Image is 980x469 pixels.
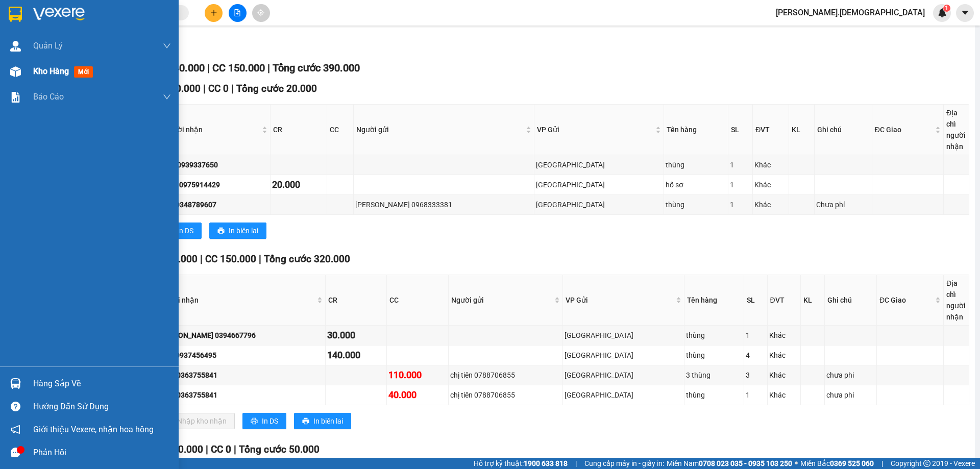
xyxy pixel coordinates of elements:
[815,105,872,155] th: Ghi chú
[327,348,385,362] div: 140.000
[326,275,387,326] th: CR
[252,4,270,22] button: aim
[800,458,874,469] span: Miền Bắc
[262,415,278,427] span: In DS
[158,413,235,429] button: downloadNhập kho nhận
[789,105,815,155] th: KL
[768,6,933,19] span: [PERSON_NAME].[DEMOGRAPHIC_DATA]
[450,369,561,381] div: chị tiên 0788706855
[74,66,93,78] span: mới
[584,458,664,469] span: Cung cấp máy in - giấy in:
[257,9,264,16] span: aim
[294,413,351,429] button: printerIn biên lai
[10,66,21,77] img: warehouse-icon
[754,179,787,190] div: Khác
[956,4,974,22] button: caret-down
[205,253,256,265] span: CC 150.000
[563,345,684,365] td: Sài Gòn
[754,199,787,210] div: Khác
[945,5,948,12] span: 1
[10,378,21,389] img: warehouse-icon
[730,159,751,170] div: 1
[684,275,744,326] th: Tên hàng
[563,365,684,385] td: Sài Gòn
[769,350,799,361] div: Khác
[267,62,270,74] span: |
[163,42,171,50] span: down
[730,199,751,210] div: 1
[163,93,171,101] span: down
[327,105,354,155] th: CC
[566,294,674,306] span: VP Gửi
[163,179,268,190] div: Thái 0975914429
[159,369,324,381] div: Phúc 0363755841
[200,253,203,265] span: |
[33,90,64,103] span: Báo cáo
[209,223,266,239] button: printerIn biên lai
[264,253,350,265] span: Tổng cước 320.000
[10,92,21,103] img: solution-icon
[164,124,259,135] span: Người nhận
[210,9,217,16] span: plus
[730,179,751,190] div: 1
[302,417,309,426] span: printer
[563,385,684,405] td: Sài Gòn
[746,330,765,341] div: 1
[234,9,241,16] span: file-add
[744,275,767,326] th: SL
[203,83,206,94] span: |
[9,7,22,22] img: logo-vxr
[11,402,20,411] span: question-circle
[753,105,789,155] th: ĐVT
[768,275,801,326] th: ĐVT
[159,389,324,401] div: Phúc 0363755841
[451,294,552,306] span: Người gửi
[565,330,682,341] div: [GEOGRAPHIC_DATA]
[208,83,229,94] span: CC 0
[534,155,665,175] td: Sài Gòn
[11,425,20,434] span: notification
[211,443,231,455] span: CC 0
[356,124,523,135] span: Người gửi
[746,350,765,361] div: 4
[536,159,663,170] div: [GEOGRAPHIC_DATA]
[816,199,870,210] div: Chưa phí
[239,443,320,455] span: Tổng cước 50.000
[666,199,726,210] div: thùng
[879,294,933,306] span: ĐC Giao
[217,227,225,235] span: printer
[450,389,561,401] div: chị tiên 0788706855
[205,4,223,22] button: plus
[565,369,682,381] div: [GEOGRAPHIC_DATA]
[159,330,324,341] div: [PERSON_NAME] 0394667796
[272,178,325,192] div: 20.000
[251,417,258,426] span: printer
[946,107,966,152] div: Địa chỉ người nhận
[231,83,234,94] span: |
[388,388,447,402] div: 40.000
[236,83,317,94] span: Tổng cước 20.000
[946,278,966,323] div: Địa chỉ người nhận
[769,330,799,341] div: Khác
[881,458,883,469] span: |
[825,275,877,326] th: Ghi chú
[826,369,875,381] div: chưa phi
[33,66,69,76] span: Kho hàng
[163,199,268,210] div: Nhi 0348789607
[33,39,63,52] span: Quản Lý
[754,159,787,170] div: Khác
[146,253,198,265] span: CR 170.000
[666,159,726,170] div: thùng
[686,389,742,401] div: thùng
[160,294,315,306] span: Người nhận
[207,62,210,74] span: |
[313,415,343,427] span: In biên lai
[229,225,258,236] span: In biên lai
[575,458,577,469] span: |
[686,330,742,341] div: thùng
[387,275,449,326] th: CC
[923,460,930,467] span: copyright
[699,459,792,467] strong: 0708 023 035 - 0935 103 250
[234,443,236,455] span: |
[355,199,532,210] div: [PERSON_NAME] 0968333381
